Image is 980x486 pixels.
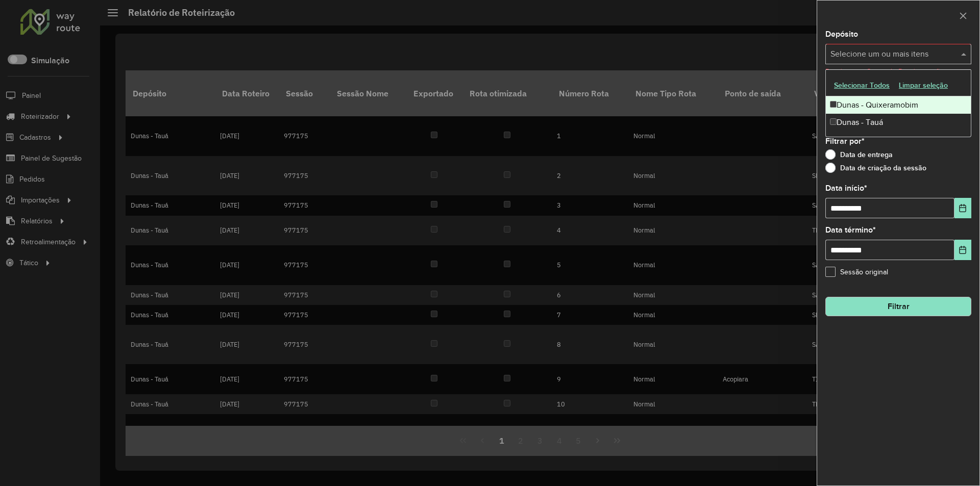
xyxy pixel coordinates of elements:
[829,78,894,93] button: Selecionar Todos
[954,240,971,260] button: Choose Date
[954,198,971,218] button: Choose Date
[825,163,926,173] label: Data de criação da sessão
[825,224,876,236] label: Data término
[825,182,867,194] label: Data início
[826,96,971,114] div: Dunas - Quixeramobim
[825,28,858,40] label: Depósito
[825,69,971,137] ng-dropdown-panel: Options list
[825,68,944,86] formly-validation-message: Depósito ou Grupo de Depósitos são obrigatórios
[826,114,971,131] div: Dunas - Tauá
[825,135,865,147] label: Filtrar por
[825,267,888,277] label: Sessão original
[825,149,893,160] label: Data de entrega
[825,297,971,316] button: Filtrar
[894,78,952,93] button: Limpar seleção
